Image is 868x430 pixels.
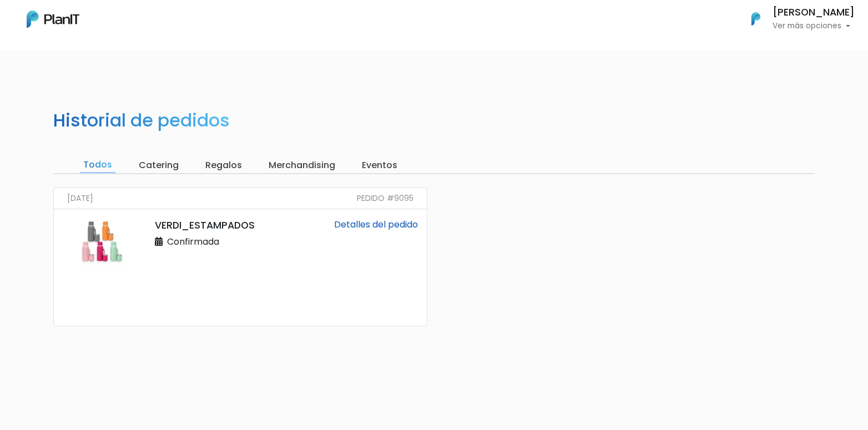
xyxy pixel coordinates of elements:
small: [DATE] [67,193,93,204]
button: PlanIt Logo [PERSON_NAME] Ver más opciones [737,4,855,33]
p: Confirmada [155,235,219,249]
p: Ver más opciones [773,22,855,30]
img: PlanIt Logo [27,11,79,28]
input: Catering [135,158,182,173]
input: Regalos [202,158,245,173]
img: PlanIt Logo [744,7,768,31]
input: Merchandising [265,158,339,173]
h6: [PERSON_NAME] [773,8,855,18]
small: Pedido #9095 [357,193,413,204]
img: thumb_2000___2000-Photoroom_-_2025-07-02T103351.963.jpg [63,218,142,267]
p: VERDI_ESTAMPADOS [155,218,264,232]
input: Eventos [359,158,401,173]
a: Detalles del pedido [334,218,418,231]
h2: Historial de pedidos [53,110,230,131]
input: Todos [80,158,115,173]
